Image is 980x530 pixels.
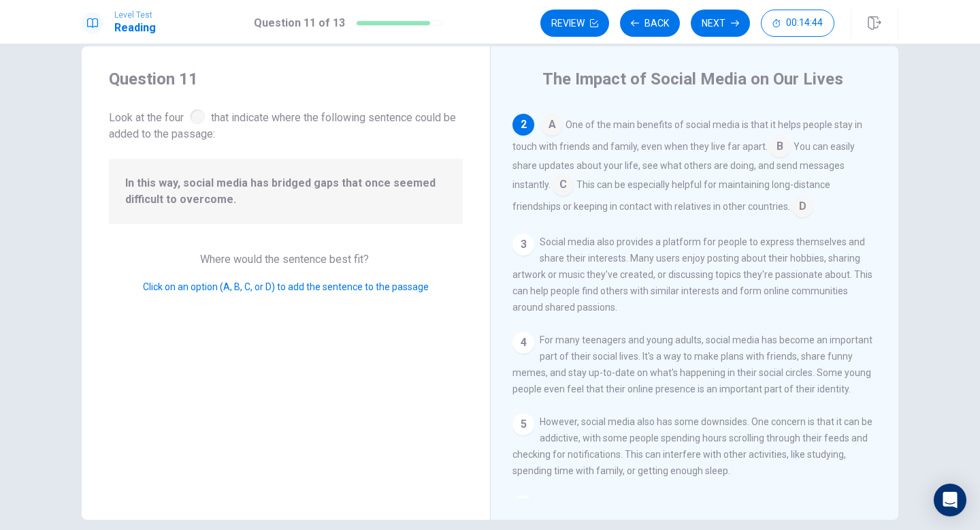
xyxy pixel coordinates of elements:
[512,334,872,394] span: For many teenagers and young adults, social media has become an important part of their social li...
[114,10,156,20] span: Level Test
[541,114,563,136] span: A
[512,141,855,190] span: You can easily share updates about your life, see what others are doing, and send messages instan...
[512,495,534,517] div: 6
[620,10,680,37] button: Back
[143,281,429,292] span: Click on an option (A, B, C, or D) to add the sentence to the passage
[512,416,872,476] span: However, social media also has some downsides. One concern is that it can be addictive, with some...
[512,234,534,255] div: 3
[114,20,156,36] h1: Reading
[109,106,463,142] span: Look at the four that indicate where the following sentence could be added to the passage:
[254,15,345,31] h1: Question 11 of 13
[761,10,834,37] button: 00:14:44
[512,179,830,212] span: This can be especially helpful for maintaining long-distance friendships or keeping in contact wi...
[552,174,574,196] span: C
[512,114,534,136] div: 2
[512,414,534,435] div: 5
[512,236,872,313] span: Social media also provides a platform for people to express themselves and share their interests....
[786,18,823,29] span: 00:14:44
[109,68,463,90] h4: Question 11
[691,10,750,37] button: Next
[934,484,966,516] div: Open Intercom Messenger
[125,175,446,208] span: In this way, social media has bridged gaps that once seemed difficult to overcome.
[540,10,609,37] button: Review
[769,136,791,157] span: B
[791,196,813,217] span: D
[200,253,372,266] span: Where would the sentence best fit?
[542,68,843,90] h4: The Impact of Social Media on Our Lives
[512,332,534,354] div: 4
[512,119,862,152] span: One of the main benefits of social media is that it helps people stay in touch with friends and f...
